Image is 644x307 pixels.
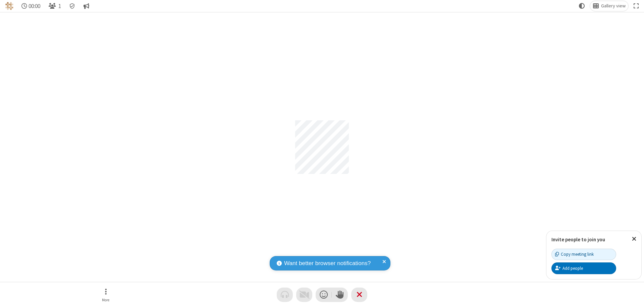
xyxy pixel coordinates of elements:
[102,298,109,302] span: More
[58,3,61,9] span: 1
[277,288,293,302] button: Audio problem - check your Internet connection or call by phone
[551,262,616,274] button: Add people
[5,2,13,10] img: QA Selenium DO NOT DELETE OR CHANGE
[551,236,605,243] label: Invite people to join you
[627,231,641,247] button: Close popover
[81,1,92,11] button: Conversation
[601,3,626,9] span: Gallery view
[19,1,43,11] div: Timer
[576,1,588,11] button: Using system theme
[296,288,312,302] button: Video
[631,1,642,11] button: Fullscreen
[96,285,116,304] button: Open menu
[29,3,40,9] span: 00:00
[555,251,594,257] div: Copy meeting link
[332,288,348,302] button: Raise hand
[316,288,332,302] button: Send a reaction
[551,249,616,260] button: Copy meeting link
[590,1,628,11] button: Change layout
[284,259,371,268] span: Want better browser notifications?
[46,1,64,11] button: Open participant list
[351,288,367,302] button: End or leave meeting
[66,1,78,11] div: Meeting details Encryption enabled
